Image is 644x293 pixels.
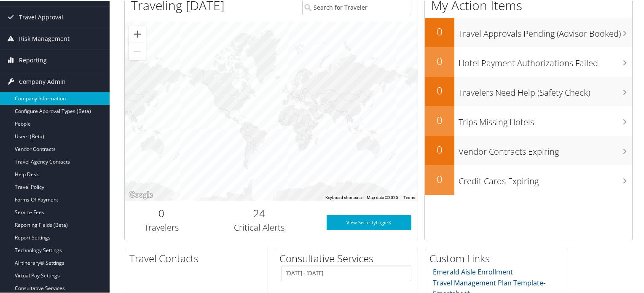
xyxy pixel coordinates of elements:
[327,214,412,229] a: View SecurityLogic®
[279,250,418,265] h2: Consultative Services
[425,24,454,38] h2: 0
[129,25,146,42] button: Zoom in
[425,105,632,135] a: 0Trips Missing Hotels
[129,250,268,265] h2: Travel Contacts
[367,194,398,199] span: Map data ©2025
[459,111,632,127] h3: Trips Missing Hotels
[19,27,70,48] span: Risk Management
[425,135,632,164] a: 0Vendor Contracts Expiring
[127,189,155,200] a: Open this area in Google Maps (opens a new window)
[459,82,632,98] h3: Travelers Need Help (Safety Check)
[425,46,632,76] a: 0Hotel Payment Authorizations Failed
[425,112,454,126] h2: 0
[131,221,192,233] h3: Travelers
[425,83,454,97] h2: 0
[127,189,155,200] img: Google
[433,266,513,276] a: Emerald Aisle Enrollment
[403,194,415,199] a: Terms (opens in new tab)
[325,194,362,200] button: Keyboard shortcuts
[425,171,454,185] h2: 0
[459,170,632,186] h3: Credit Cards Expiring
[129,42,146,59] button: Zoom out
[425,164,632,194] a: 0Credit Cards Expiring
[425,53,454,67] h2: 0
[131,205,192,220] h2: 0
[204,205,314,220] h2: 24
[459,23,632,39] h3: Travel Approvals Pending (Advisor Booked)
[429,250,568,265] h2: Custom Links
[459,52,632,68] h3: Hotel Payment Authorizations Failed
[19,49,47,70] span: Reporting
[425,17,632,46] a: 0Travel Approvals Pending (Advisor Booked)
[204,221,314,233] h3: Critical Alerts
[425,142,454,156] h2: 0
[459,141,632,157] h3: Vendor Contracts Expiring
[425,76,632,105] a: 0Travelers Need Help (Safety Check)
[19,6,63,27] span: Travel Approval
[19,70,66,91] span: Company Admin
